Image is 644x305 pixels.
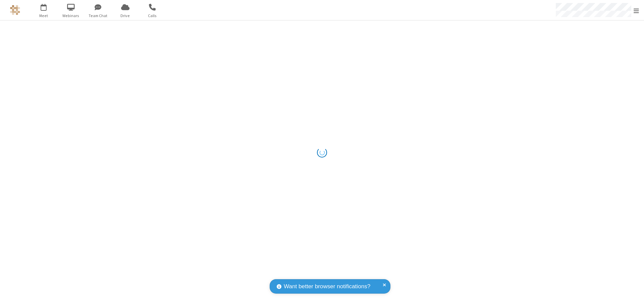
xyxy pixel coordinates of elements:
[58,13,84,19] span: Webinars
[284,282,370,291] span: Want better browser notifications?
[10,5,20,15] img: QA Selenium DO NOT DELETE OR CHANGE
[31,13,56,19] span: Meet
[86,13,111,19] span: Team Chat
[113,13,138,19] span: Drive
[140,13,165,19] span: Calls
